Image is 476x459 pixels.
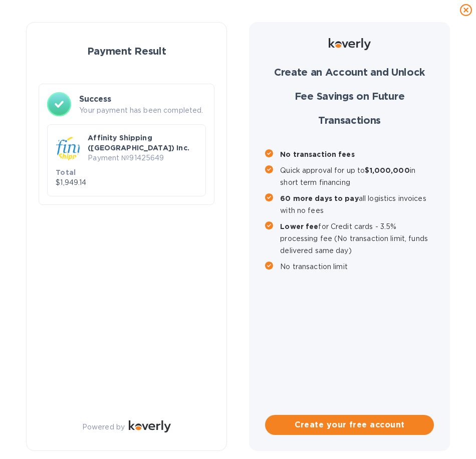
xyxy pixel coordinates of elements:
p: No transaction limit [280,261,434,273]
b: $1,000,000 [365,166,409,174]
p: Payment № 91425649 [88,153,197,163]
h1: Payment Result [43,39,210,64]
span: Create your free account [273,419,426,431]
p: Powered by [82,422,125,432]
b: Total [56,168,76,176]
button: Create your free account [265,415,434,435]
h1: Create an Account and Unlock Fee Savings on Future Transactions [265,60,434,132]
b: 60 more days to pay [280,194,359,202]
b: Lower fee [280,222,318,231]
img: Logo [129,420,171,432]
p: $1,949.14 [56,177,106,188]
p: Your payment has been completed. [79,105,206,116]
p: for Credit cards - 3.5% processing fee (No transaction limit, funds delivered same day) [280,220,434,257]
p: Affinity Shipping ([GEOGRAPHIC_DATA]) Inc. [88,133,197,153]
p: all logistics invoices with no fees [280,192,434,216]
b: No transaction fees [280,150,355,158]
img: Logo [329,38,371,50]
h3: Success [79,93,206,105]
p: Quick approval for up to in short term financing [280,164,434,188]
